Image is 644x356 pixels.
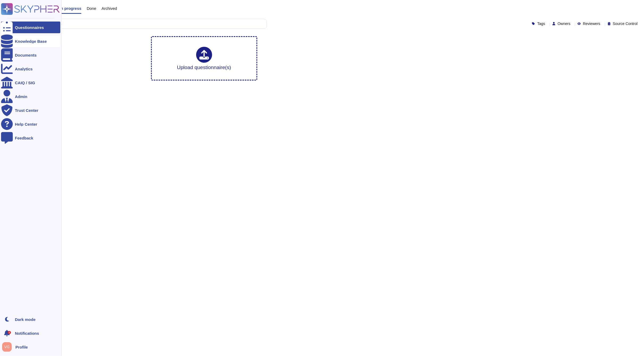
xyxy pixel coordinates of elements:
span: Archived [102,6,117,10]
div: Dark mode [15,317,36,321]
a: Admin [1,91,60,102]
div: Feedback [15,136,33,140]
a: Analytics [1,63,60,75]
div: Analytics [15,67,33,71]
span: Source Control [613,22,638,26]
div: Upload questionnaire(s) [177,47,231,70]
div: CAIQ / SIG [15,81,35,85]
img: user [2,342,12,352]
div: Help Center [15,122,37,126]
span: Tags [537,22,545,26]
a: Questionnaires [1,22,60,33]
input: Search by keywords [21,19,267,28]
div: Knowledge Base [15,39,47,43]
span: Profile [15,345,28,349]
a: Knowledge Base [1,35,60,47]
span: In progress [60,6,81,10]
button: user [1,341,15,353]
div: Admin [15,95,27,99]
div: Trust Center [15,108,38,112]
a: CAIQ / SIG [1,77,60,88]
div: 4 [8,331,11,334]
span: Reviewers [583,22,600,26]
span: Owners [558,22,570,26]
div: Questionnaires [15,26,44,29]
div: Documents [15,53,37,57]
a: Help Center [1,118,60,130]
a: Trust Center [1,104,60,116]
span: Notifications [15,331,39,335]
a: Documents [1,49,60,61]
a: Feedback [1,132,60,144]
span: Done [87,6,96,10]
